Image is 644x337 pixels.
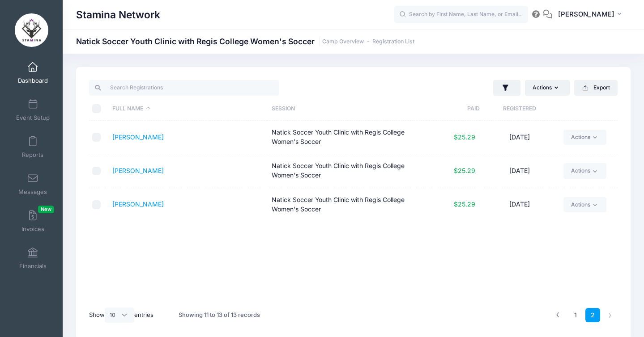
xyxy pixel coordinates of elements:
span: Financials [19,262,47,270]
a: Reports [12,131,54,163]
td: Natick Soccer Youth Clinic with Regis College Women's Soccer [267,121,426,154]
a: Registration List [372,38,414,45]
span: Dashboard [18,77,48,84]
a: Camp Overview [322,38,364,45]
span: Event Setup [16,114,50,122]
span: Invoices [21,225,44,233]
td: [DATE] [480,121,559,154]
a: [PERSON_NAME] [112,133,164,141]
td: Natick Soccer Youth Clinic with Regis College Women's Soccer [267,188,426,221]
span: Messages [18,188,47,196]
div: Showing 11 to 13 of 13 records [179,305,260,325]
th: Session: activate to sort column ascending [267,97,426,121]
select: Showentries [105,308,134,323]
span: [PERSON_NAME] [558,9,614,19]
button: [PERSON_NAME] [552,4,631,25]
a: Actions [563,163,606,178]
button: Actions [525,80,570,95]
button: Export [574,80,618,95]
h1: Stamina Network [76,4,160,25]
a: Actions [563,130,606,145]
a: [PERSON_NAME] [112,200,164,208]
a: [PERSON_NAME] [112,167,164,174]
a: Messages [12,168,54,200]
span: Reports [22,151,43,159]
input: Search by First Name, Last Name, or Email... [394,6,528,24]
span: $25.29 [454,200,475,208]
td: [DATE] [480,188,559,221]
span: $25.29 [454,133,475,141]
a: Event Setup [12,94,54,126]
a: 1 [568,308,583,323]
a: Dashboard [12,57,54,88]
td: [DATE] [480,154,559,188]
td: Natick Soccer Youth Clinic with Regis College Women's Soccer [267,154,426,188]
h1: Natick Soccer Youth Clinic with Regis College Women's Soccer [76,37,414,46]
th: Registered: activate to sort column ascending [480,97,559,121]
a: Financials [12,243,54,274]
span: New [38,206,54,213]
span: $25.29 [454,167,475,174]
th: Paid: activate to sort column ascending [426,97,480,121]
a: 2 [585,308,600,323]
img: Stamina Network [15,13,48,47]
a: Actions [563,197,606,212]
a: InvoicesNew [12,206,54,237]
input: Search Registrations [89,80,279,95]
th: Full Name: activate to sort column descending [108,97,268,121]
label: Show entries [89,308,154,323]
